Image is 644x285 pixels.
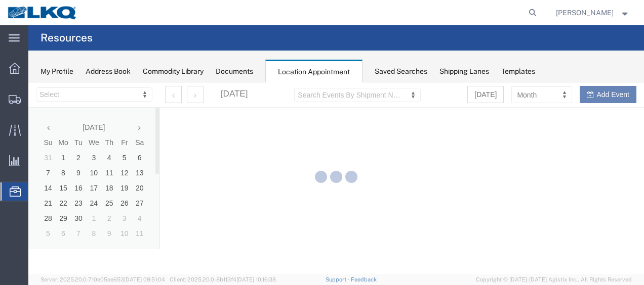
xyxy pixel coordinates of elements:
span: Robert Benette [556,7,614,18]
a: Feedback [351,276,377,282]
span: Client: 2025.20.0-8b113f4 [170,276,276,282]
div: Shipping Lanes [439,66,489,77]
div: Documents [216,66,253,77]
span: [DATE] 09:51:04 [124,276,165,282]
div: Commodity Library [143,66,204,77]
div: Location Appointment [265,60,363,83]
img: logo [7,5,78,20]
div: Address Book [86,66,131,77]
span: [DATE] 10:16:38 [236,276,276,282]
div: My Profile [41,66,73,77]
div: Saved Searches [375,66,427,77]
span: Server: 2025.20.0-710e05ee653 [41,276,165,282]
div: Templates [501,66,535,77]
span: Copyright © [DATE]-[DATE] Agistix Inc., All Rights Reserved [476,275,632,284]
h4: Resources [41,25,93,51]
button: [PERSON_NAME] [555,7,630,19]
a: Support [326,276,351,282]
